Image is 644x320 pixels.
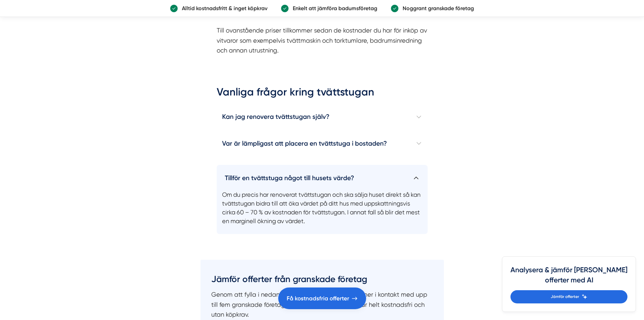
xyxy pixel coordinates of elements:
h2: Vanliga frågor kring tvättstugan [217,85,428,104]
h4: Analysera & jämför [PERSON_NAME] offerter med AI [510,265,627,290]
p: Genom att fylla i nedan formulär ser vi till att du kommer i kontakt med upp till fem granskade f... [211,290,433,320]
p: Alltid kostnadsfritt & inget köpkrav [178,4,267,13]
span: Jämför offerter [551,294,579,300]
h4: Var är lämpligast att placera en tvättstuga i bostaden? [217,130,428,157]
p: Noggrant granskade företag [399,4,474,13]
p: Till ovanstående priser tillkommer sedan de kostnader du har för inköp av vitvaror som exempelvis... [217,25,428,56]
h4: Kan jag renovera tvättstugan själv? [217,104,428,130]
p: Om du precis har renoverat tvättstugan och ska sälja huset direkt så kan tvättstugan bidra till a... [217,186,428,234]
a: Få kostnadsfria offerter [278,287,366,309]
span: Få kostnadsfria offerter [287,294,349,303]
h3: Jämför offerter från granskade företag [211,271,433,290]
a: Jämför offerter [510,290,627,303]
p: Enkelt att jämföra badumsföretag [289,4,377,13]
h4: Tillför en tvättstuga något till husets värde? [217,165,428,186]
